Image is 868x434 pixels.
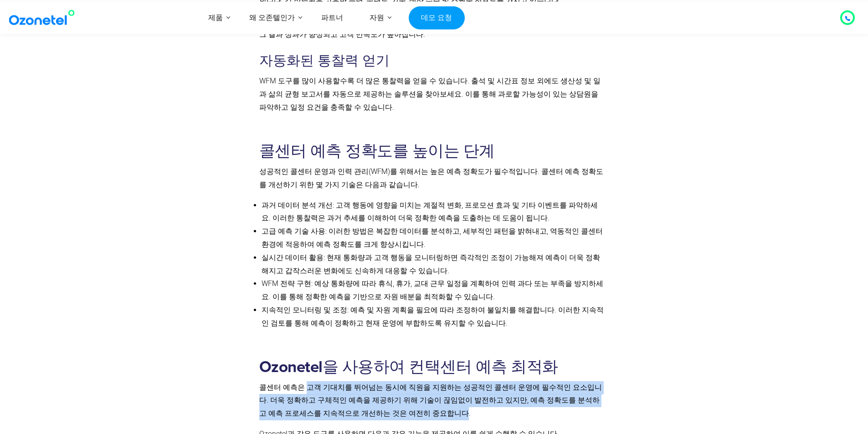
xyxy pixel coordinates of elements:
[259,383,602,418] font: 콜센터 예측은 고객 기대치를 뛰어넘는 동시에 직원을 지원하는 성공적인 콜센터 운영에 필수적인 요소입니다. 더욱 정확하고 구체적인 예측을 제공하기 위해 기술이 끊임없이 발전하고...
[259,17,598,39] font: 예측 과정에서 이러한 개별적인 측면을 고려하면 상담원이 자신의 기술에 적합한 업무를 할당받을 수 있고, 그 결과 성과가 향상되고 고객 만족도가 높아집니다.
[195,2,236,34] a: 제품
[262,306,604,327] font: 지속적인 모니터링 및 조정: 예측 및 자원 계획을 필요에 따라 조정하여 불일치를 해결합니다. 이러한 지속적인 검토를 통해 예측이 정확하고 현재 운영에 부합하도록 유지할 수 있...
[259,359,558,375] font: Ozonetel을 사용하여 컨택센터 예측 최적화
[236,2,308,34] a: 왜 오존텔인가
[259,167,603,189] font: 성공적인 콜센터 운영과 인력 관리(WFM)를 위해서는 높은 예측 정확도가 필수적입니다. 콜센터 예측 정확도를 개선하기 위한 몇 가지 기술은 다음과 같습니다.
[321,13,343,22] font: 파트너
[259,77,601,112] font: WFM 도구를 많이 사용할수록 더 많은 통찰력을 얻을 수 있습니다. 출석 및 시간표 정보 외에도 생산성 및 일과 삶의 균형 보고서를 자동으로 제공하는 솔루션을 찾아보세요. 이...
[262,201,598,223] font: 과거 데이터 분석 개선: 고객 행동에 영향을 미치는 계절적 변화, 프로모션 효과 및 기타 이벤트를 파악하세요. 이러한 통찰력은 과거 추세를 이해하여 더욱 정확한 예측을 도출하...
[249,13,295,22] font: 왜 오존텔인가
[421,13,452,22] font: 데모 요청
[409,6,465,30] a: 데모 요청
[259,143,495,159] font: 콜센터 예측 정확도를 높이는 단계
[262,253,600,275] font: 실시간 데이터 활용: 현재 통화량과 고객 행동을 모니터링하면 즉각적인 조정이 가능해져 예측이 더욱 정확해지고 갑작스러운 변화에도 신속하게 대응할 수 있습니다.
[262,227,603,249] font: 고급 예측 기술 사용: 이러한 방법은 복잡한 데이터를 분석하고, 세부적인 패턴을 밝혀내고, 역동적인 콜센터 환경에 적응하여 예측 정확도를 크게 향상시킵니다.
[262,279,603,301] font: WFM 전략 구현: 예상 통화량에 따라 휴식, 휴가, 교대 근무 일정을 계획하여 인력 과다 또는 부족을 방지하세요. 이를 통해 정확한 예측을 기반으로 자원 배분을 최적화할 수...
[259,53,390,69] font: 자동화된 통찰력 얻기
[208,13,223,22] font: 제품
[370,13,384,22] font: 자원
[308,2,356,34] a: 파트너
[356,2,397,34] a: 자원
